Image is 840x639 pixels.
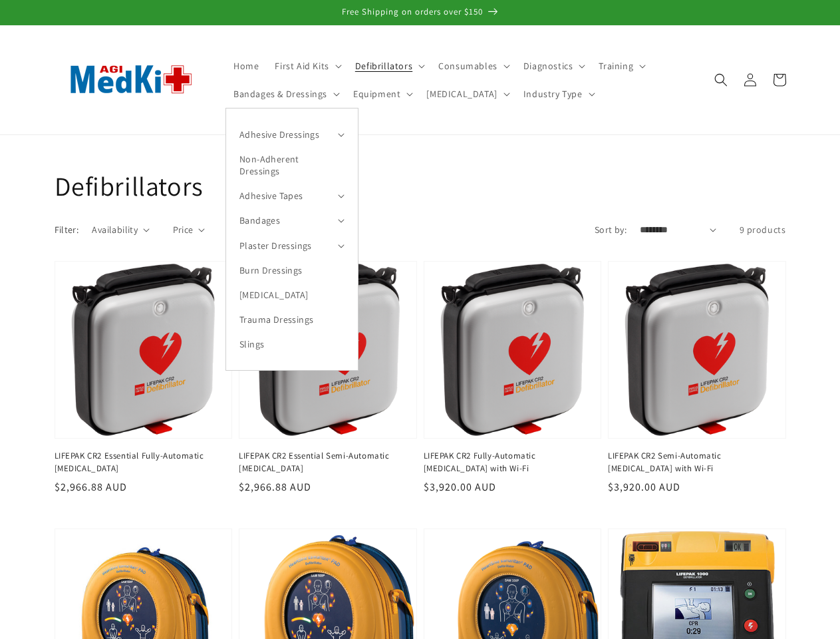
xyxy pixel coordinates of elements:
[226,122,358,146] summary: Adhesive Dressings
[55,168,786,203] h1: Defibrillators
[13,7,827,18] p: Free Shipping on orders over $150
[226,282,358,307] a: [MEDICAL_DATA]
[225,52,267,80] a: Home
[233,60,259,72] span: Home
[345,80,418,108] summary: Equipment
[55,43,208,116] img: AGI MedKit
[226,146,358,183] a: Non-Adherent Dressings
[225,80,345,108] summary: Bandages & Dressings
[173,223,206,237] summary: Price
[92,223,149,237] summary: Availability
[55,223,79,237] h2: Filter:
[740,224,786,236] span: 9 products
[418,80,515,108] summary: [MEDICAL_DATA]
[599,60,633,72] span: Training
[515,52,591,80] summary: Diagnostics
[608,450,778,474] a: LIFEPAK CR2 Semi-Automatic [MEDICAL_DATA] with Wi-Fi
[233,88,327,100] span: Bandages & Dressings
[226,208,358,233] summary: Bandages
[226,184,358,208] summary: Adhesive Tapes
[226,258,358,282] a: Burn Dressings
[347,52,430,80] summary: Defibrillators
[92,223,138,237] span: Availability
[55,450,225,474] a: LIFEPAK CR2 Essential Fully-Automatic [MEDICAL_DATA]
[424,450,594,474] a: LIFEPAK CR2 Fully-Automatic [MEDICAL_DATA] with Wi-Fi
[267,52,347,80] summary: First Aid Kits
[523,60,573,72] span: Diagnostics
[355,60,412,72] span: Defibrillators
[706,65,736,95] summary: Search
[239,450,409,474] a: LIFEPAK CR2 Essential Semi-Automatic [MEDICAL_DATA]
[353,88,400,100] span: Equipment
[226,332,358,357] a: Slings
[226,233,358,258] summary: Plaster Dressings
[430,52,515,80] summary: Consumables
[595,224,627,236] label: Sort by:
[591,52,651,80] summary: Training
[426,88,497,100] span: [MEDICAL_DATA]
[523,88,583,100] span: Industry Type
[438,60,497,72] span: Consumables
[226,308,358,332] a: Trauma Dressings
[173,223,194,237] span: Price
[275,60,329,72] span: First Aid Kits
[515,80,601,108] summary: Industry Type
